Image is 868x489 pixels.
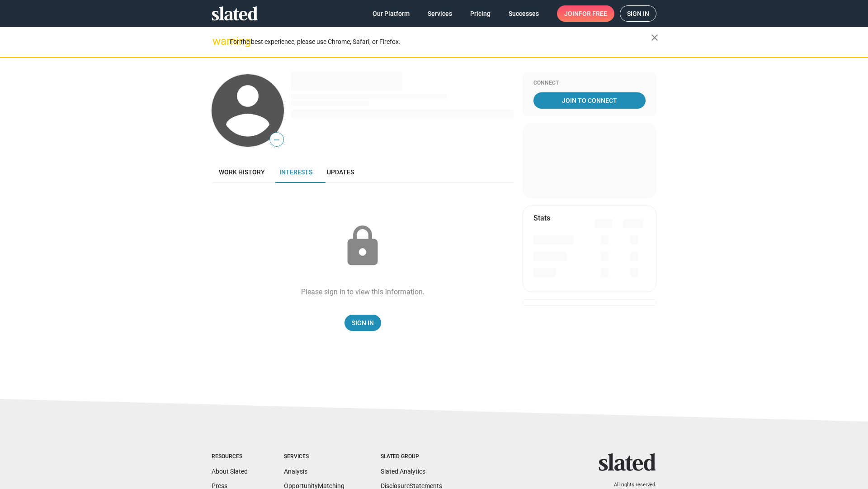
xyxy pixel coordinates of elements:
[620,5,656,22] a: Sign in
[212,468,248,475] a: About Slated
[381,453,442,460] div: Slated Group
[212,453,248,460] div: Resources
[501,5,546,22] a: Successes
[320,161,361,183] a: Updates
[533,213,550,223] mat-card-title: Stats
[219,168,265,176] span: Work history
[230,36,651,48] div: For the best experience, please use Chrome, Safari, or Firefox.
[579,5,607,22] span: for free
[463,5,498,22] a: Pricing
[279,168,312,176] span: Interests
[327,168,354,176] span: Updates
[301,287,425,297] div: Please sign in to view this information.
[212,161,272,183] a: Work history
[365,5,417,22] a: Our Platform
[212,36,223,47] mat-icon: warning
[533,80,646,87] div: Connect
[564,5,607,22] span: Join
[272,161,320,183] a: Interests
[284,468,307,475] a: Analysis
[557,5,614,22] a: Joinfor free
[627,6,649,21] span: Sign in
[420,5,459,22] a: Services
[284,453,344,460] div: Services
[340,224,385,269] mat-icon: lock
[509,5,539,22] span: Successes
[535,92,644,109] span: Join To Connect
[381,468,425,475] a: Slated Analytics
[270,134,283,146] span: —
[373,5,410,22] span: Our Platform
[428,5,452,22] span: Services
[533,92,646,109] a: Join To Connect
[352,315,374,331] span: Sign In
[649,32,660,43] mat-icon: close
[470,5,491,22] span: Pricing
[344,315,381,331] a: Sign In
